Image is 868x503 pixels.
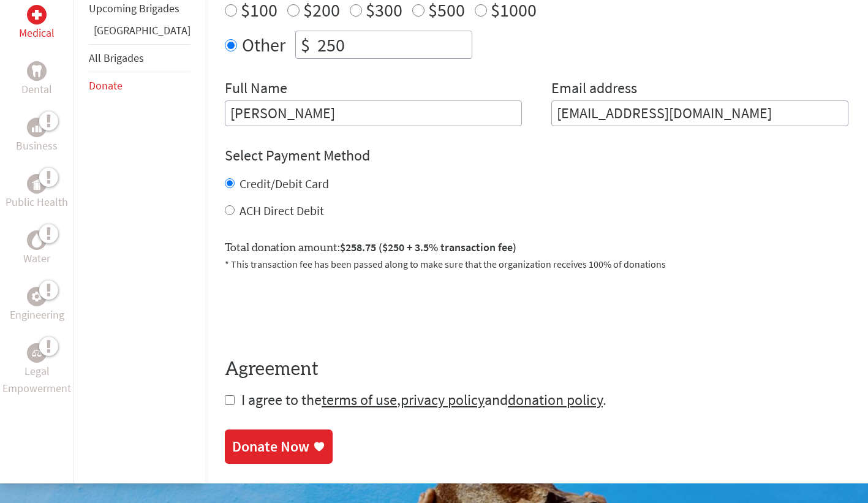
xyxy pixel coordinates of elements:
[32,66,42,77] img: Dental
[32,178,42,190] img: Public Health
[225,78,287,100] label: Full Name
[32,292,42,301] img: Engineering
[241,390,606,409] span: I agree to the , and .
[94,23,191,37] a: [GEOGRAPHIC_DATA]
[240,176,329,191] label: Credit/Debit Card
[322,390,397,409] a: terms of use
[296,31,315,58] div: $
[240,203,324,218] label: ACH Direct Debit
[6,194,68,211] p: Public Health
[225,257,848,271] p: * This transaction fee has been passed along to make sure that the organization receives 100% of ...
[23,250,50,267] p: Water
[225,100,522,126] input: Enter Full Name
[551,78,637,100] label: Email address
[225,239,516,257] label: Total donation amount:
[32,349,42,357] img: Legal Empowerment
[340,240,516,254] span: $258.75 ($250 + 3.5% transaction fee)
[2,343,71,397] a: Legal EmpowermentLegal Empowerment
[27,174,47,194] div: Public Health
[27,343,47,363] div: Legal Empowerment
[27,61,47,81] div: Dental
[27,5,47,25] div: Medical
[401,390,485,409] a: privacy policy
[225,146,848,165] h4: Select Payment Method
[225,286,411,334] iframe: reCAPTCHA
[27,287,47,306] div: Engineering
[89,22,191,44] li: Panama
[225,358,848,380] h4: Agreement
[32,233,42,248] img: Water
[16,137,58,154] p: Business
[315,31,472,58] input: Enter Amount
[10,287,64,323] a: EngineeringEngineering
[23,230,50,267] a: WaterWater
[10,306,64,323] p: Engineering
[32,123,42,132] img: Business
[21,61,52,98] a: DentalDental
[27,118,47,137] div: Business
[19,25,55,42] p: Medical
[551,100,848,126] input: Your Email
[89,78,123,93] a: Donate
[32,10,42,20] img: Medical
[6,174,68,211] a: Public HealthPublic Health
[27,230,47,250] div: Water
[242,31,285,59] label: Other
[232,437,309,456] div: Donate Now
[21,81,52,98] p: Dental
[89,72,191,99] li: Donate
[89,1,179,15] a: Upcoming Brigades
[508,390,603,409] a: donation policy
[2,363,71,397] p: Legal Empowerment
[89,51,144,65] a: All Brigades
[16,118,58,154] a: BusinessBusiness
[225,429,333,464] a: Donate Now
[19,5,55,42] a: MedicalMedical
[89,44,191,72] li: All Brigades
